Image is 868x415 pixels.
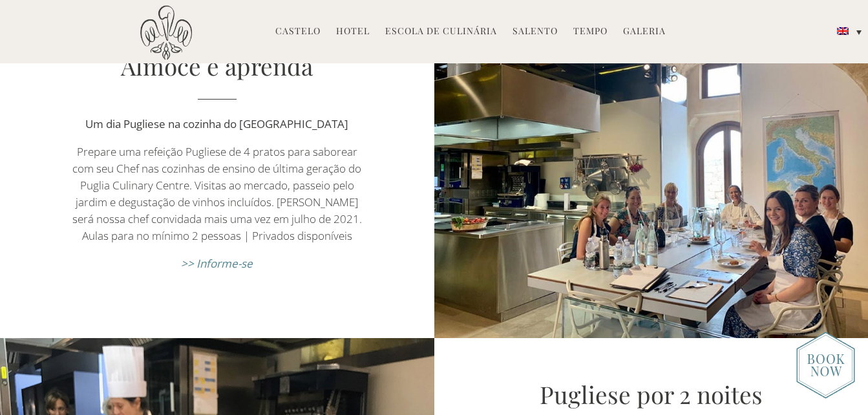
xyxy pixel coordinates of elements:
[385,25,497,39] a: Escola de Culinária
[65,144,369,244] p: Prepare uma refeição Pugliese de 4 pratos para saborear com seu Chef nas cozinhas de ensino de úl...
[336,25,370,39] a: Hotel
[540,378,763,410] a: Pugliese por 2 noites
[275,25,321,39] a: Castelo
[181,256,253,271] a: >> Informe-se
[140,5,192,60] img: Castello di Ugento
[85,116,348,131] strong: Um dia Pugliese na cozinha do [GEOGRAPHIC_DATA]
[623,25,666,39] a: Galeria
[796,332,855,399] img: new-booknow.png
[513,25,558,39] a: Salento
[573,25,608,39] a: Tempo
[837,27,849,35] img: Inglês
